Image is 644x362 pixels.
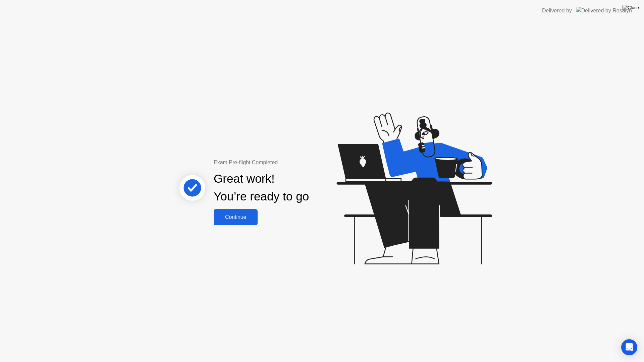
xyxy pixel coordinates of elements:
img: Delivered by Rosalyn [576,7,632,14]
div: Exam Pre-flight Completed [214,159,352,167]
div: Delivered by [542,7,572,15]
div: Continue [216,214,256,220]
div: Open Intercom Messenger [621,339,637,355]
div: Great work! You’re ready to go [214,170,309,205]
button: Continue [214,209,258,225]
img: Close [622,5,639,10]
